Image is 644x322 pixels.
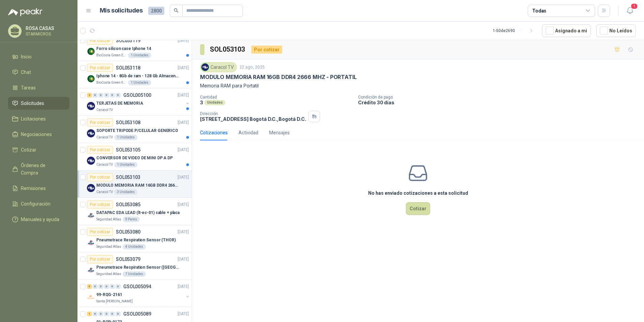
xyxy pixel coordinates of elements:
a: Por cotizarSOL053103[DATE] Company LogoMODULO MEMORIA RAM 16GB DDR4 2666 MHZ - PORTATILCaracol TV... [77,170,192,198]
img: Company Logo [87,129,95,137]
div: 2 [87,93,92,98]
div: 0 [110,284,115,289]
p: Caracol TV [96,162,113,167]
a: Por cotizarSOL053105[DATE] Company LogoCONVERSOR DE VIDEO DE MINI DP A DPCaracol TV1 Unidades [77,143,192,170]
p: [DATE] [178,119,189,126]
span: Remisiones [21,185,46,192]
div: 0 [93,93,98,98]
p: MODULO MEMORIA RAM 16GB DDR4 2666 MHZ - PORTATIL [200,74,356,81]
a: Por cotizarSOL053108[DATE] Company LogoSOPORTE TRIPODE P/CELULAR GENERICOCaracol TV1 Unidades [77,116,192,143]
p: SOL053085 [116,202,140,207]
div: Por cotizar [87,255,113,263]
img: Company Logo [87,239,95,247]
span: 1 [631,3,638,9]
p: ROSA CASAS [26,26,68,31]
a: Solicitudes [8,97,69,110]
p: Memoria RAM para Portatil [200,82,636,89]
h1: Mis solicitudes [100,6,143,16]
p: SOL053108 [116,120,140,125]
div: 0 [104,284,109,289]
p: BioCosta Green Energy S.A.S [96,53,127,58]
a: Por cotizarSOL053085[DATE] Company LogoDATAPAC EDA LEAD (lt-ec-01) cable + placaSeguridad Atlas9 ... [77,198,192,225]
button: Cotizar [406,202,430,215]
button: No Leídos [596,24,636,37]
p: Iphone 14 - 8Gb de ram - 128 Gb Almacenamiento [96,73,180,79]
p: 22 ago, 2025 [239,64,265,71]
span: Chat [21,69,31,76]
a: Chat [8,66,69,79]
div: 3 Unidades [114,189,137,195]
div: 0 [93,312,98,316]
a: Cotizar [8,143,69,156]
p: TERJETAS DE MEMORIA [96,100,143,107]
p: Condición de pago [358,95,641,100]
div: 1 Unidades [114,162,137,167]
div: 1 Unidades [128,53,151,58]
p: Caracol TV [96,135,113,140]
p: SOPORTE TRIPODE P/CELULAR GENERICO [96,128,178,134]
p: SOL053119 [116,38,140,43]
div: 1 Unidades [114,135,137,140]
p: DATAPAC EDA LEAD (lt-ec-01) cable + placa [96,210,180,216]
a: Por cotizarSOL053080[DATE] Company LogoPneumotrace Respiration Sensor (THOR)Seguridad Atlas4 Unid... [77,225,192,252]
button: Asignado a mi [542,24,591,37]
div: 0 [110,93,115,98]
a: 2 0 0 0 0 0 GSOL005100[DATE] Company LogoTERJETAS DE MEMORIACaracol TV [87,91,190,113]
a: Tareas [8,81,69,94]
div: 1 [87,312,92,316]
div: 0 [98,312,103,316]
p: SOL053079 [116,257,140,262]
p: Seguridad Atlas [96,271,121,277]
span: Solicitudes [21,100,44,107]
p: [STREET_ADDRESS] Bogotá D.C. , Bogotá D.C. [200,116,306,122]
p: Caracol TV [96,189,113,195]
div: 0 [98,93,103,98]
div: Por cotizar [87,118,113,127]
p: [DATE] [178,202,189,208]
p: GSOL005100 [123,93,151,98]
p: [DATE] [178,92,189,99]
div: 7 Unidades [123,271,146,277]
div: 4 Unidades [123,244,146,249]
h3: SOL053103 [210,44,246,55]
img: Company Logo [87,293,95,301]
p: [DATE] [178,147,189,153]
a: Negociaciones [8,128,69,141]
p: SOL053103 [116,175,140,180]
a: Configuración [8,197,69,210]
div: 0 [104,312,109,316]
p: Pneumotrace Respiration Sensor ([GEOGRAPHIC_DATA]) [96,264,180,271]
span: Manuales y ayuda [21,216,59,223]
span: Tareas [21,84,36,91]
p: Seguridad Atlas [96,217,121,222]
img: Company Logo [87,47,95,55]
a: Remisiones [8,182,69,195]
p: Cantidad [200,95,353,100]
p: [DATE] [178,174,189,181]
span: Licitaciones [21,115,46,123]
div: Caracol TV [200,62,237,72]
div: 0 [116,93,121,98]
div: Por cotizar [251,46,282,54]
p: Santa [PERSON_NAME] [96,299,133,304]
p: Seguridad Atlas [96,244,121,249]
div: 0 [93,284,98,289]
a: Por cotizarSOL053119[DATE] Company LogoForro silicon case Iphone 14BioCosta Green Energy S.A.S1 U... [77,34,192,61]
p: Forro silicon case Iphone 14 [96,46,151,52]
div: 9 Pares [123,217,140,222]
p: Dirección [200,111,306,116]
p: BioCosta Green Energy S.A.S [96,80,127,85]
p: [DATE] [178,65,189,71]
div: 0 [110,312,115,316]
img: Company Logo [87,75,95,83]
div: Unidades [204,100,225,105]
img: Company Logo [87,102,95,110]
span: Inicio [21,53,32,60]
img: Company Logo [87,266,95,274]
span: Órdenes de Compra [21,162,63,177]
p: [DATE] [178,229,189,235]
div: Por cotizar [87,200,113,209]
p: STARMICROS [26,32,68,36]
div: 5 [87,284,92,289]
a: Manuales y ayuda [8,213,69,226]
